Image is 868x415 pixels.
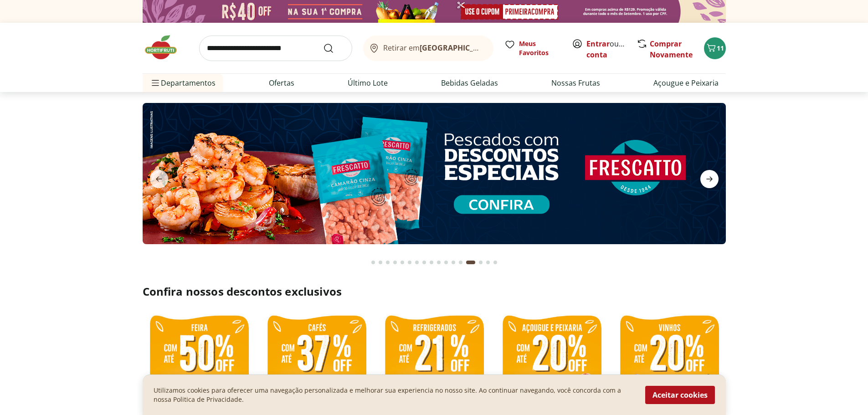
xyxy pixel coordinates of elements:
[391,251,399,273] button: Go to page 4 from fs-carousel
[269,77,294,88] a: Ofertas
[348,77,388,88] a: Último Lote
[143,170,175,188] button: previous
[586,39,637,60] a: Criar conta
[150,72,161,94] button: Menu
[384,251,391,273] button: Go to page 3 from fs-carousel
[142,103,725,244] img: pescado
[477,251,484,273] button: Go to page 15 from fs-carousel
[399,251,406,273] button: Go to page 5 from fs-carousel
[693,170,726,188] button: next
[717,44,724,52] span: 11
[377,251,384,273] button: Go to page 2 from fs-carousel
[323,43,345,54] button: Submit Search
[653,77,719,88] a: Açougue e Peixaria
[519,39,561,57] span: Meus Favoritos
[450,251,457,273] button: Go to page 12 from fs-carousel
[650,39,693,60] a: Comprar Novamente
[492,251,499,273] button: Go to page 17 from fs-carousel
[150,72,216,94] span: Departamentos
[551,77,600,88] a: Nossas Frutas
[154,386,634,404] p: Utilizamos cookies para oferecer uma navegação personalizada e melhorar sua experiencia no nosso ...
[457,251,464,273] button: Go to page 13 from fs-carousel
[484,251,492,273] button: Go to page 16 from fs-carousel
[383,44,484,52] span: Retirar em
[413,251,421,273] button: Go to page 7 from fs-carousel
[406,251,413,273] button: Go to page 6 from fs-carousel
[441,77,498,88] a: Bebidas Geladas
[143,284,726,299] h2: Confira nossos descontos exclusivos
[704,37,726,59] button: Carrinho
[645,386,715,404] button: Aceitar cookies
[143,34,188,61] img: Hortifruti
[586,39,610,49] a: Entrar
[421,251,428,273] button: Go to page 8 from fs-carousel
[370,251,377,273] button: Go to page 1 from fs-carousel
[428,251,435,273] button: Go to page 9 from fs-carousel
[420,43,573,53] b: [GEOGRAPHIC_DATA]/[GEOGRAPHIC_DATA]
[442,251,450,273] button: Go to page 11 from fs-carousel
[435,251,442,273] button: Go to page 10 from fs-carousel
[504,39,561,57] a: Meus Favoritos
[363,36,493,61] button: Retirar em[GEOGRAPHIC_DATA]/[GEOGRAPHIC_DATA]
[464,251,477,273] button: Current page from fs-carousel
[199,36,352,61] input: search
[586,38,627,60] span: ou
